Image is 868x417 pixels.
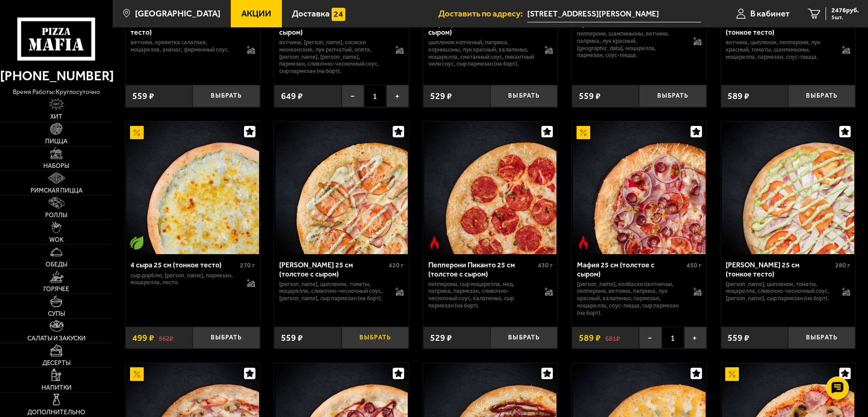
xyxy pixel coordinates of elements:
[342,85,364,107] button: −
[726,39,833,61] p: ветчина, цыпленок, пепперони, лук красный, томаты, шампиньоны, моцарелла, пармезан, соус-пицца.
[662,327,684,349] span: 1
[130,236,144,250] img: Вегетарианское блюдо
[241,9,271,18] span: Акции
[430,90,452,101] span: 529 ₽
[428,19,535,36] div: Фермерская 25 см (толстое с сыром)
[726,281,833,302] p: [PERSON_NAME], цыпленок, томаты, моцарелла, сливочно-чесночный соус, [PERSON_NAME], сыр пармезан ...
[490,327,557,349] button: Выбрать
[577,261,684,278] div: Мафия 25 см (толстое с сыром)
[192,85,260,107] button: Выбрать
[159,333,173,342] s: 562 ₽
[726,261,833,278] div: [PERSON_NAME] 25 см (тонкое тесто)
[45,212,68,219] span: Роллы
[31,188,83,194] span: Римская пицца
[423,121,558,254] a: Острое блюдоПепперони Пиканто 25 см (толстое с сыром)
[725,367,739,381] img: Акционный
[130,261,238,269] div: 4 сыра 25 см (тонкое тесто)
[332,8,345,21] img: 15daf4d41897b9f0e9f617042186c801.svg
[281,90,303,101] span: 649 ₽
[130,39,238,53] p: ветчина, креветка салатная, моцарелла, ананас, фирменный соус.
[279,39,386,75] p: ветчина, [PERSON_NAME], сосиски мюнхенские, лук репчатый, опята, [PERSON_NAME], [PERSON_NAME], па...
[490,85,557,107] button: Выбрать
[577,126,590,140] img: Акционный
[538,261,553,269] span: 430 г
[27,409,85,416] span: Дополнительно
[721,121,856,254] a: Чикен Ранч 25 см (тонкое тесто)
[130,19,238,36] div: Гавайская 25 см (тонкое тесто)
[135,9,220,18] span: [GEOGRAPHIC_DATA]
[27,335,86,342] span: Салаты и закуски
[364,85,386,107] span: 1
[577,281,684,317] p: [PERSON_NAME], колбаски охотничьи, пепперони, ветчина, паприка, лук красный, халапеньо, пармезан,...
[428,261,535,278] div: Пепперони Пиканто 25 см (толстое с сыром)
[428,39,535,68] p: цыпленок копченый, паприка, корнишоны, лук красный, халапеньо, моцарелла, сметанный соус, пикантн...
[728,90,749,101] span: 589 ₽
[43,163,69,169] span: Наборы
[832,15,859,20] span: 5 шт.
[639,85,706,107] button: Выбрать
[46,261,68,268] span: Обеды
[424,121,556,254] img: Пепперони Пиканто 25 см (толстое с сыром)
[750,9,790,18] span: В кабинет
[605,333,620,342] s: 681 ₽
[342,327,409,349] button: Выбрать
[50,114,62,120] span: Хит
[132,90,154,101] span: 559 ₽
[43,286,69,292] span: Горячее
[835,261,850,269] span: 280 г
[279,261,386,278] div: [PERSON_NAME] 25 см (толстое с сыром)
[126,121,259,254] img: 4 сыра 25 см (тонкое тесто)
[274,121,409,254] a: Чикен Ранч 25 см (толстое с сыром)
[579,332,601,343] span: 589 ₽
[240,261,255,269] span: 270 г
[577,236,590,250] img: Острое блюдо
[292,9,330,18] span: Доставка
[130,272,238,287] p: сыр дорблю, [PERSON_NAME], пармезан, моцарелла, песто.
[428,236,442,250] img: Острое блюдо
[438,9,527,18] span: Доставить по адресу:
[130,367,144,381] img: Акционный
[275,121,408,254] img: Чикен Ранч 25 см (толстое с сыром)
[45,138,68,145] span: Пицца
[386,85,409,107] button: +
[430,332,452,343] span: 529 ₽
[527,5,701,22] span: улица Генерала Хрулёва, 8к4
[728,332,749,343] span: 559 ₽
[428,281,535,309] p: пепперони, сыр Моцарелла, мед, паприка, пармезан, сливочно-чесночный соус, халапеньо, сыр пармеза...
[132,332,154,343] span: 499 ₽
[722,121,854,254] img: Чикен Ранч 25 см (тонкое тесто)
[42,385,72,391] span: Напитки
[579,90,601,101] span: 559 ₽
[832,7,859,14] span: 2476 руб.
[389,261,404,269] span: 420 г
[279,281,386,302] p: [PERSON_NAME], цыпленок, томаты, моцарелла, сливочно-чесночный соус, [PERSON_NAME], сыр пармезан ...
[577,30,684,59] p: пепперони, шампиньоны, ветчина, паприка, лук красный, [GEOGRAPHIC_DATA], моцарелла, пармезан, соу...
[192,327,260,349] button: Выбрать
[684,327,707,349] button: +
[788,327,855,349] button: Выбрать
[726,19,833,36] div: [PERSON_NAME] 25 см (тонкое тесто)
[686,261,702,269] span: 450 г
[42,360,71,366] span: Десерты
[281,332,303,343] span: 559 ₽
[279,19,386,36] div: Мюнхен 25 см (толстое с сыром)
[125,121,260,254] a: АкционныйВегетарианское блюдо4 сыра 25 см (тонкое тесто)
[130,126,144,140] img: Акционный
[48,311,65,317] span: Супы
[788,85,855,107] button: Выбрать
[573,121,705,254] img: Мафия 25 см (толстое с сыром)
[49,237,63,243] span: WOK
[639,327,661,349] button: −
[527,5,701,22] input: Ваш адрес доставки
[572,121,707,254] a: АкционныйОстрое блюдоМафия 25 см (толстое с сыром)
